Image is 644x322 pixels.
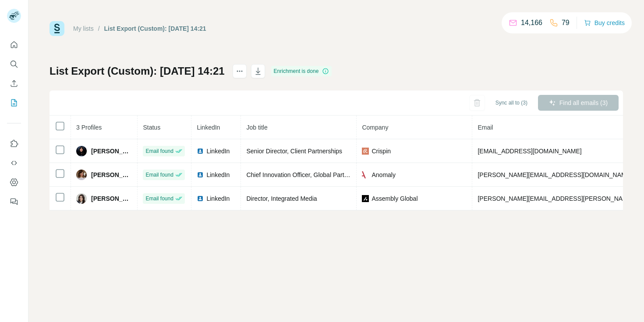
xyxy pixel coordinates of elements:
img: Surfe Logo [50,21,64,36]
span: 3 Profiles [76,124,102,131]
span: [PERSON_NAME] [91,147,132,156]
h1: List Export (Custom): [DATE] 14:21 [50,64,225,78]
span: Email found [145,147,173,155]
p: 14,166 [521,18,542,28]
button: Use Surfe API [7,155,21,171]
button: Feedback [7,194,21,210]
button: Sync all to (3) [489,96,534,109]
div: Enrichment is done [271,66,332,76]
img: LinkedIn logo [197,195,204,202]
span: Director, Integrated Media [246,195,317,202]
img: LinkedIn logo [197,171,204,178]
span: LinkedIn [206,194,230,203]
button: Enrich CSV [7,76,21,91]
div: List Export (Custom): [DATE] 14:21 [104,24,206,33]
img: LinkedIn logo [197,148,204,155]
a: My lists [73,25,94,32]
span: [EMAIL_ADDRESS][DOMAIN_NAME] [478,148,581,155]
button: actions [233,64,247,78]
span: Email found [145,171,173,179]
span: Job title [246,124,267,131]
button: My lists [7,95,21,111]
img: company-logo [362,195,369,202]
button: Quick start [7,37,21,53]
span: Email [478,124,493,131]
img: Avatar [76,146,87,156]
span: Status [143,124,160,131]
span: LinkedIn [206,170,230,179]
button: Dashboard [7,174,21,190]
img: company-logo [362,148,369,155]
span: [PERSON_NAME] [91,194,132,203]
img: Avatar [76,193,87,204]
span: Sync all to (3) [495,99,527,107]
button: Use Surfe on LinkedIn [7,136,21,152]
span: Company [362,124,388,131]
span: Senior Director, Client Partnerships [246,148,342,155]
span: Assembly Global [372,194,418,203]
span: Email found [145,195,173,203]
img: Avatar [76,170,87,180]
button: Buy credits [584,17,625,29]
span: LinkedIn [197,124,220,131]
li: / [98,24,100,33]
span: Crispin [372,147,391,156]
img: company-logo [362,171,369,178]
p: 79 [562,18,570,28]
span: [PERSON_NAME] [91,170,132,179]
span: Anomaly [372,170,395,179]
button: Search [7,56,21,72]
span: LinkedIn [206,147,230,156]
span: Chief Innovation Officer, Global Partner [246,171,353,178]
span: [PERSON_NAME][EMAIL_ADDRESS][DOMAIN_NAME] [478,171,632,178]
